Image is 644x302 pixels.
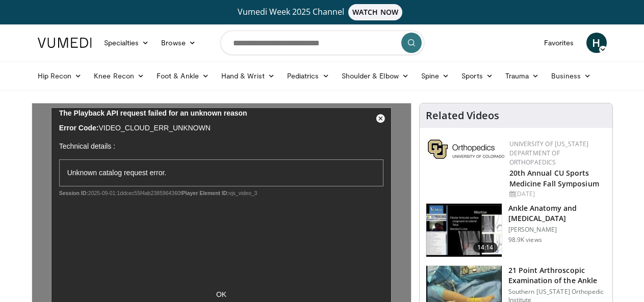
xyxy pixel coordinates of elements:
p: [PERSON_NAME] [508,226,606,234]
input: Search topics, interventions [220,31,424,55]
a: 14:14 Ankle Anatomy and [MEDICAL_DATA] [PERSON_NAME] 98.9K views [426,203,606,257]
a: Business [545,66,597,86]
a: Vumedi Week 2025 ChannelWATCH NOW [39,4,605,20]
a: 20th Annual CU Sports Medicine Fall Symposium [509,168,599,188]
a: Specialties [98,33,156,53]
a: Knee Recon [88,66,150,86]
a: Pediatrics [281,66,336,86]
a: University of [US_STATE] Department of Orthopaedics [509,140,589,167]
a: Favorites [538,33,580,53]
h4: Related Videos [426,109,499,122]
a: Spine [415,66,455,86]
a: H [586,33,607,53]
h3: 21 Point Arthroscopic Examination of the Ankle [508,265,606,286]
a: Sports [455,66,499,86]
span: 14:14 [473,242,498,253]
p: 98.9K views [508,236,542,244]
img: VuMedi Logo [38,38,92,48]
img: 355603a8-37da-49b6-856f-e00d7e9307d3.png.150x105_q85_autocrop_double_scale_upscale_version-0.2.png [428,140,504,159]
a: Hip Recon [32,66,88,86]
span: WATCH NOW [348,4,402,20]
a: Foot & Ankle [150,66,215,86]
a: Browse [155,33,202,53]
a: Hand & Wrist [215,66,281,86]
img: d079e22e-f623-40f6-8657-94e85635e1da.150x105_q85_crop-smart_upscale.jpg [426,204,502,257]
h3: Ankle Anatomy and [MEDICAL_DATA] [508,203,606,224]
a: Trauma [499,66,546,86]
div: [DATE] [509,189,604,199]
a: Shoulder & Elbow [336,66,415,86]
